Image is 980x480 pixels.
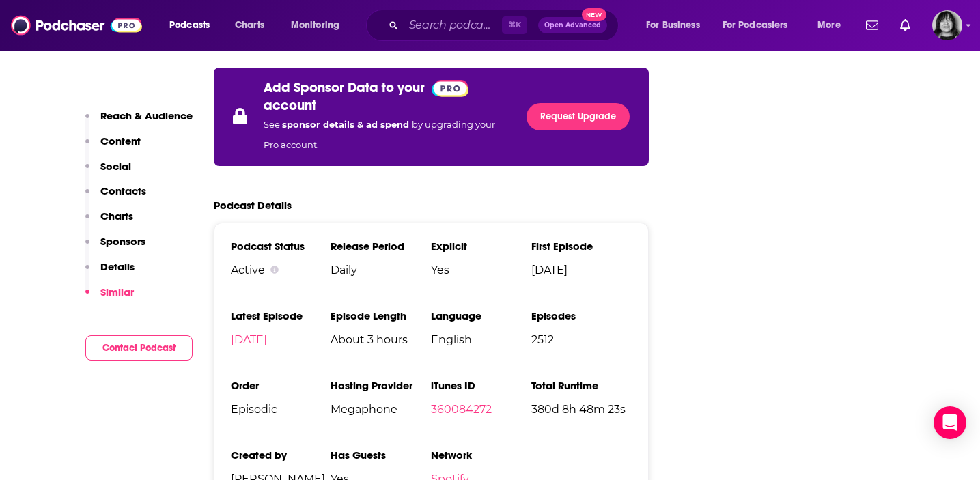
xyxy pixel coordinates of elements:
h3: Created by [231,449,331,462]
h3: Podcast Status [231,240,331,253]
a: Pro website [432,79,469,96]
button: Reach & Audience [85,109,193,135]
span: [DATE] [531,264,632,277]
a: Charts [226,14,272,36]
div: Active [231,264,331,277]
h3: Release Period [331,240,431,253]
span: 2512 [531,333,632,346]
p: Sponsors [100,235,145,248]
p: Charts [100,210,133,223]
button: open menu [281,14,357,36]
button: open menu [808,14,858,36]
button: open menu [636,14,717,36]
h3: Total Runtime [531,379,632,392]
h3: Language [431,309,531,322]
p: Similar [100,285,134,298]
button: Charts [85,210,133,235]
span: Open Advanced [544,22,601,29]
button: Social [85,160,131,185]
span: About 3 hours [331,333,431,346]
p: See by upgrading your Pro account. [264,114,511,155]
a: 360084272 [431,403,492,416]
p: account [264,97,316,114]
span: Megaphone [331,403,431,416]
a: Show notifications dropdown [895,14,916,37]
div: Open Intercom Messenger [934,406,966,439]
button: Contacts [85,184,146,210]
h3: Has Guests [331,449,431,462]
button: Similar [85,285,134,311]
h3: Episode Length [331,309,431,322]
span: Daily [331,264,431,277]
a: Request Upgrade [527,103,630,130]
p: Details [100,260,135,273]
button: Sponsors [85,235,145,260]
h3: Hosting Provider [331,379,431,392]
button: Contact Podcast [85,335,193,361]
h3: Latest Episode [231,309,331,322]
span: Podcasts [169,16,210,35]
h3: Episodes [531,309,632,322]
p: Contacts [100,184,146,197]
input: Search podcasts, credits, & more... [404,14,502,36]
p: Add Sponsor Data to your [264,79,425,96]
span: 380d 8h 48m 23s [531,403,632,416]
h3: Network [431,449,531,462]
a: Show notifications dropdown [860,14,884,37]
img: User Profile [932,10,962,40]
h3: First Episode [531,240,632,253]
span: ⌘ K [502,16,527,34]
img: Podchaser Pro [432,80,469,97]
img: Podchaser - Follow, Share and Rate Podcasts [11,12,142,38]
span: Monitoring [291,16,339,35]
h2: Podcast Details [214,199,292,212]
span: Logged in as parkdalepublicity1 [932,10,962,40]
button: open menu [160,14,227,36]
span: sponsor details & ad spend [282,119,412,130]
h3: iTunes ID [431,379,531,392]
div: Search podcasts, credits, & more... [379,10,632,41]
a: [DATE] [231,333,267,346]
span: For Podcasters [723,16,788,35]
p: Content [100,135,141,147]
h3: Explicit [431,240,531,253]
button: open menu [714,14,808,36]
button: Open AdvancedNew [538,17,607,33]
button: Show profile menu [932,10,962,40]
span: For Business [646,16,700,35]
button: Details [85,260,135,285]
h3: Order [231,379,331,392]
span: Charts [235,16,264,35]
span: New [582,8,606,21]
span: More [817,16,841,35]
button: Content [85,135,141,160]
span: English [431,333,531,346]
span: Episodic [231,403,331,416]
p: Reach & Audience [100,109,193,122]
span: Yes [431,264,531,277]
p: Social [100,160,131,173]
